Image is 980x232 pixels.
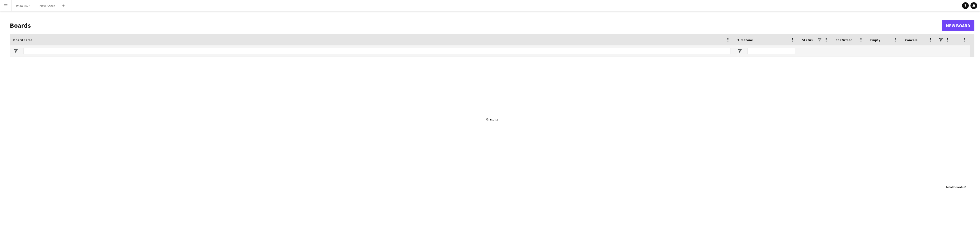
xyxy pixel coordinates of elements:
span: Board name [13,38,32,42]
input: Timezone Filter Input [747,48,795,54]
button: Open Filter Menu [13,48,18,54]
span: Confirmed [835,38,853,42]
a: New Board [942,20,974,31]
button: WOA 2025 [12,0,35,11]
span: Total Boards [945,185,963,189]
span: Empty [870,38,880,42]
h1: Boards [10,21,942,30]
button: Open Filter Menu [737,48,742,54]
button: New Board [35,0,60,11]
span: 0 [964,185,966,189]
div: : [945,182,966,192]
span: Timezone [737,38,753,42]
input: Board name Filter Input [23,48,730,54]
div: 0 results [486,117,498,121]
span: Status [802,38,813,42]
span: Cancels [905,38,917,42]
